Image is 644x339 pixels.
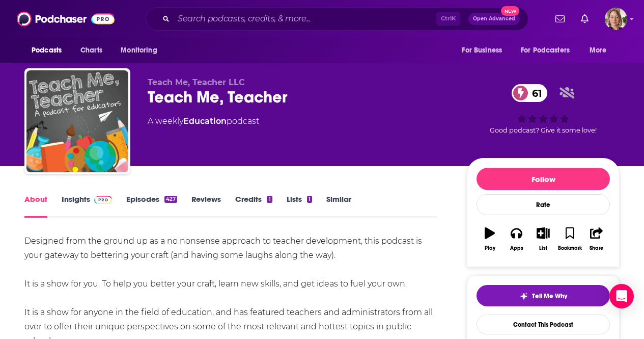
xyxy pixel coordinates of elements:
a: Reviews [191,194,221,218]
a: Lists1 [287,194,312,218]
span: Logged in as AriFortierPr [605,8,627,30]
span: Teach Me, Teacher LLC [148,77,245,87]
div: 1 [307,196,312,203]
div: List [539,245,547,251]
a: Credits1 [235,194,272,218]
button: List [530,221,556,257]
img: Podchaser Pro [94,196,112,204]
img: tell me why sparkle [520,292,528,300]
button: tell me why sparkleTell Me Why [477,285,610,306]
button: Open AdvancedNew [468,13,520,25]
a: Contact This Podcast [477,315,610,334]
div: Open Intercom Messenger [609,284,634,308]
a: Episodes427 [126,194,177,218]
img: Podchaser - Follow, Share and Rate Podcasts [17,9,115,29]
div: Bookmark [558,245,582,251]
a: 61 [512,84,547,102]
span: 61 [522,84,547,102]
div: 61Good podcast? Give it some love! [467,77,620,141]
button: Follow [477,168,610,190]
button: open menu [582,41,620,60]
button: Show profile menu [605,8,627,30]
a: Charts [74,41,108,60]
button: Play [477,221,503,257]
a: Similar [326,194,351,218]
div: Rate [477,194,610,215]
span: For Business [462,43,502,58]
button: open menu [24,41,75,60]
div: Share [590,245,603,251]
span: Monitoring [121,43,157,58]
input: Search podcasts, credits, & more... [174,11,436,27]
div: Search podcasts, credits, & more... [146,7,528,31]
a: About [24,194,47,218]
img: Teach Me, Teacher [26,70,128,172]
div: Play [485,245,495,251]
span: Podcasts [32,43,62,58]
span: Tell Me Why [532,292,567,300]
span: Open Advanced [473,16,515,21]
a: Show notifications dropdown [551,10,569,28]
div: A weekly podcast [148,115,259,127]
button: open menu [514,41,584,60]
button: Share [583,221,610,257]
span: More [590,43,607,58]
span: Ctrl K [436,12,460,25]
span: Good podcast? Give it some love! [490,126,597,134]
div: 427 [164,196,177,203]
button: Bookmark [556,221,583,257]
a: Education [183,116,227,126]
a: Show notifications dropdown [577,10,593,28]
button: open menu [114,41,170,60]
span: For Podcasters [521,43,570,58]
span: New [501,6,519,16]
button: open menu [455,41,515,60]
button: Apps [503,221,529,257]
a: InsightsPodchaser Pro [62,194,112,218]
span: Charts [80,43,102,58]
div: Apps [510,245,523,251]
img: User Profile [605,8,627,30]
div: 1 [267,196,272,203]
